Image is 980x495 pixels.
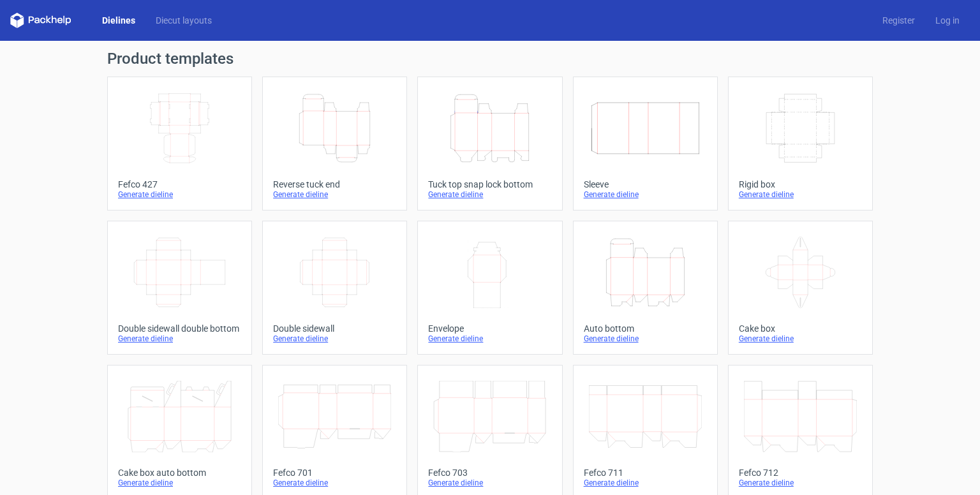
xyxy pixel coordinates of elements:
[273,179,396,189] div: Reverse tuck end
[573,221,718,355] a: Auto bottomGenerate dieline
[584,179,707,189] div: Sleeve
[428,189,551,200] div: Generate dieline
[428,334,551,344] div: Generate dieline
[107,77,252,211] a: Fefco 427Generate dieline
[273,189,396,200] div: Generate dieline
[428,468,551,478] div: Fefco 703
[584,334,707,344] div: Generate dieline
[118,478,241,488] div: Generate dieline
[428,478,551,488] div: Generate dieline
[728,221,873,355] a: Cake boxGenerate dieline
[118,334,241,344] div: Generate dieline
[107,221,252,355] a: Double sidewall double bottomGenerate dieline
[118,189,241,200] div: Generate dieline
[739,189,862,200] div: Generate dieline
[145,14,222,27] a: Diecut layouts
[584,189,707,200] div: Generate dieline
[107,51,873,66] h1: Product templates
[739,478,862,488] div: Generate dieline
[273,323,396,334] div: Double sidewall
[428,323,551,334] div: Envelope
[872,14,925,27] a: Register
[262,221,407,355] a: Double sidewallGenerate dieline
[92,14,145,27] a: Dielines
[417,77,562,211] a: Tuck top snap lock bottomGenerate dieline
[584,468,707,478] div: Fefco 711
[428,179,551,189] div: Tuck top snap lock bottom
[118,323,241,334] div: Double sidewall double bottom
[925,14,970,27] a: Log in
[118,179,241,189] div: Fefco 427
[573,77,718,211] a: SleeveGenerate dieline
[584,323,707,334] div: Auto bottom
[584,478,707,488] div: Generate dieline
[739,468,862,478] div: Fefco 712
[262,77,407,211] a: Reverse tuck endGenerate dieline
[739,334,862,344] div: Generate dieline
[739,323,862,334] div: Cake box
[273,468,396,478] div: Fefco 701
[417,221,562,355] a: EnvelopeGenerate dieline
[739,179,862,189] div: Rigid box
[728,77,873,211] a: Rigid boxGenerate dieline
[273,334,396,344] div: Generate dieline
[118,468,241,478] div: Cake box auto bottom
[273,478,396,488] div: Generate dieline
